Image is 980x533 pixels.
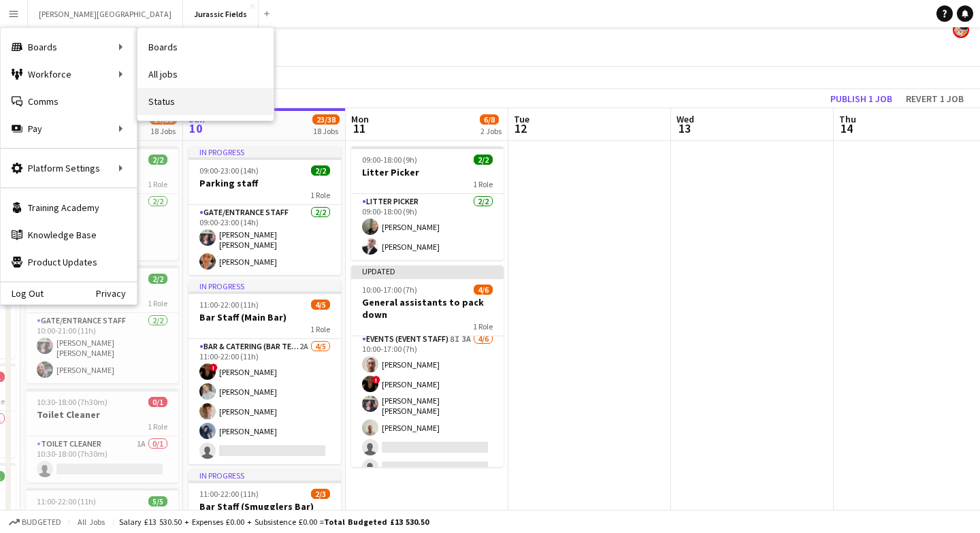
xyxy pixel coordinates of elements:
app-job-card: 09:00-18:00 (9h)2/2Litter Picker1 RoleLitter Picker2/209:00-18:00 (9h)[PERSON_NAME][PERSON_NAME] [351,146,504,260]
span: 1 Role [310,324,330,334]
h3: Parking staff [189,177,341,189]
span: 2/2 [311,165,330,176]
button: Budgeted [7,515,63,530]
app-user-avatar: . . [953,22,969,38]
span: Total Budgeted £13 530.50 [324,517,429,527]
span: 10:00-17:00 (7h) [362,285,417,295]
app-card-role: Bar & Catering (Bar Tender)2A4/511:00-22:00 (11h)![PERSON_NAME][PERSON_NAME][PERSON_NAME][PERSON_... [189,339,341,464]
span: 2/2 [148,155,167,165]
span: 23/38 [312,114,340,125]
a: Product Updates [1,248,137,276]
span: 2/3 [311,489,330,499]
span: 09:00-23:00 (14h) [199,165,259,176]
span: 09:00-18:00 (9h) [362,155,417,165]
div: In progress [189,280,341,291]
app-card-role: Gate/Entrance staff2/209:00-23:00 (14h)[PERSON_NAME] [PERSON_NAME][PERSON_NAME] [189,205,341,275]
a: All jobs [137,61,274,88]
div: 2 Jobs [480,126,502,136]
span: 13 [674,120,694,136]
span: 14 [837,120,856,136]
button: Revert 1 job [900,90,969,108]
app-job-card: In progress09:00-23:00 (14h)2/2Parking staff1 RoleGate/Entrance staff2/209:00-23:00 (14h)[PERSON_... [189,146,341,275]
app-job-card: 10:30-18:00 (7h30m)0/1Toilet Cleaner1 RoleToilet Cleaner1A0/110:30-18:00 (7h30m) [26,389,178,483]
span: 10 [186,120,205,136]
span: 1 Role [148,421,167,432]
app-job-card: In progress11:00-22:00 (11h)4/5Bar Staff (Main Bar)1 RoleBar & Catering (Bar Tender)2A4/511:00-22... [189,280,341,464]
span: 11:00-22:00 (11h) [199,489,259,499]
h3: Litter Picker [351,166,504,178]
div: Updated [351,265,504,276]
a: Log Out [1,288,44,299]
span: Mon [351,113,369,125]
span: 11:00-22:00 (11h) [199,300,259,310]
span: Wed [676,113,694,125]
div: In progress [189,146,341,157]
span: 1 Role [473,179,493,189]
button: [PERSON_NAME][GEOGRAPHIC_DATA] [28,1,183,27]
span: 6/8 [480,114,499,125]
app-card-role: Events (Event Staff)8I3A4/610:00-17:00 (7h)[PERSON_NAME]![PERSON_NAME][PERSON_NAME] [PERSON_NAME]... [351,332,504,481]
a: Comms [1,88,137,115]
div: Boards [1,33,137,61]
span: ! [372,376,380,384]
div: 18 Jobs [150,126,176,136]
div: Platform Settings [1,155,137,182]
span: ! [210,364,218,372]
a: Status [137,88,274,115]
app-card-role: Gate/Entrance staff2/210:00-21:00 (11h)[PERSON_NAME] [PERSON_NAME][PERSON_NAME] [26,313,178,383]
h3: General assistants to pack down [351,296,504,321]
app-card-role: Toilet Cleaner1A0/110:30-18:00 (7h30m) [26,436,178,483]
a: Knowledge Base [1,221,137,248]
span: 1 Role [310,190,330,200]
div: Workforce [1,61,137,88]
span: 0/1 [148,397,167,407]
h3: Bar Staff (Main Bar) [26,508,178,520]
div: Salary £13 530.50 + Expenses £0.00 + Subsistence £0.00 = [119,517,429,527]
span: 12 [512,120,529,136]
span: All jobs [75,517,108,527]
span: 2/2 [148,274,167,284]
div: In progress [189,470,341,481]
span: 1 Role [473,321,493,332]
app-job-card: Updated10:00-17:00 (7h)4/6General assistants to pack down1 RoleEvents (Event Staff)8I3A4/610:00-1... [351,265,504,467]
span: 2/2 [474,155,493,165]
span: 5/5 [148,496,167,506]
span: 10:30-18:00 (7h30m) [37,397,108,407]
span: 11:00-22:00 (11h) [37,496,96,506]
span: 11 [349,120,369,136]
a: Training Academy [1,194,137,221]
span: 4/5 [311,300,330,310]
span: Budgeted [22,517,61,527]
h3: Bar Staff (Main Bar) [189,311,341,323]
button: Publish 1 job [825,90,898,108]
div: Pay [1,115,137,142]
span: Tue [514,113,529,125]
a: Boards [137,33,274,61]
app-card-role: Litter Picker2/209:00-18:00 (9h)[PERSON_NAME][PERSON_NAME] [351,194,504,260]
h3: Toilet Cleaner [26,408,178,421]
span: 4/6 [474,285,493,295]
span: Thu [839,113,856,125]
button: Jurassic Fields [183,1,259,27]
a: Privacy [96,288,137,299]
span: 1 Role [148,179,167,189]
app-job-card: 10:00-21:00 (11h)2/2Parking Staff1 RoleGate/Entrance staff2/210:00-21:00 (11h)[PERSON_NAME] [PERS... [26,265,178,383]
div: 18 Jobs [313,126,339,136]
h3: Bar Staff (Smugglers Bar) [189,500,341,513]
span: 1 Role [148,298,167,308]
